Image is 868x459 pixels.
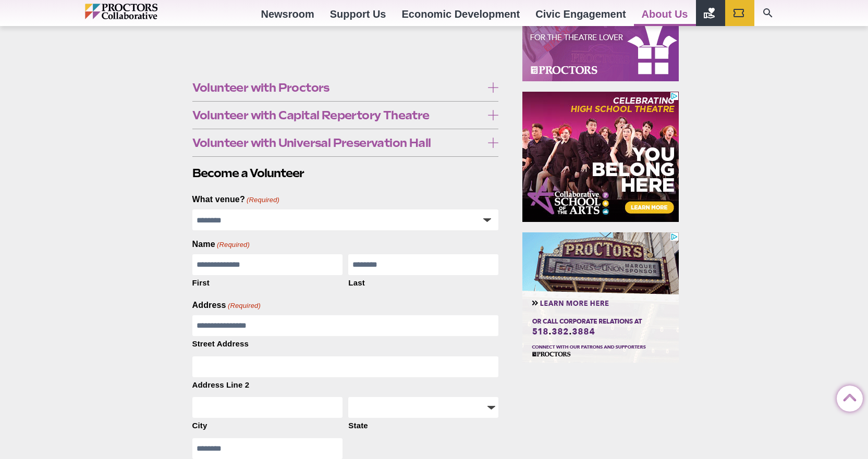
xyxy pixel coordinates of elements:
span: (Required) [246,195,279,205]
span: Volunteer with Universal Preservation Hall [192,137,483,148]
h2: Become a Volunteer [192,165,499,181]
label: City [192,418,343,431]
label: State [348,418,498,431]
img: Proctors logo [85,4,202,19]
span: Volunteer with Proctors [192,82,483,93]
span: (Required) [227,301,261,311]
label: First [192,275,343,289]
iframe: Advertisement [522,232,679,363]
a: Back to Top [837,386,858,407]
label: Address Line 2 [192,377,499,391]
label: Street Address [192,336,499,350]
span: (Required) [216,240,250,250]
span: Volunteer with Capital Repertory Theatre [192,109,483,121]
iframe: Advertisement [522,92,679,222]
label: Last [348,275,498,289]
legend: Address [192,300,261,311]
label: What venue? [192,194,280,205]
legend: Name [192,239,250,250]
